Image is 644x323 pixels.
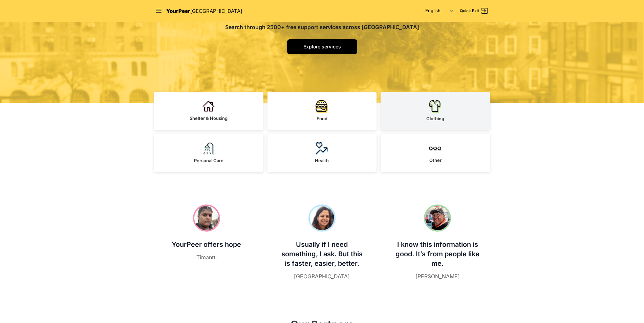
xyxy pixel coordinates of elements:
a: Personal Care [154,134,263,172]
span: Quick Exit [460,8,479,14]
a: Food [267,92,377,130]
span: Personal Care [194,158,223,163]
span: YourPeer offers hope [172,240,241,249]
span: Usually if I need something, I ask. But this is faster, easier, better. [281,240,363,267]
figcaption: [PERSON_NAME] [395,272,480,280]
a: Clothing [381,92,490,130]
span: Health [315,158,329,163]
a: YourPeer[GEOGRAPHIC_DATA] [166,7,242,15]
span: [GEOGRAPHIC_DATA] [190,8,242,14]
span: Other [429,157,442,163]
figcaption: Timantti [164,253,249,261]
span: Shelter & Housing [190,115,228,121]
span: Search through 2500+ free support services across [GEOGRAPHIC_DATA] [225,24,419,30]
a: Other [381,134,490,172]
a: Quick Exit [460,7,489,15]
span: Food [317,116,327,121]
span: YourPeer [166,8,190,14]
a: Shelter & Housing [154,92,263,130]
span: I know this information is good. It’s from people like me. [395,240,479,267]
span: Explore services [303,44,341,49]
a: Explore services [287,39,357,54]
figcaption: [GEOGRAPHIC_DATA] [279,272,365,280]
span: Clothing [426,116,444,121]
a: Health [267,134,377,172]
